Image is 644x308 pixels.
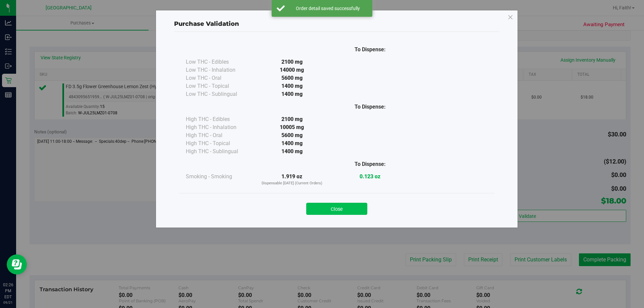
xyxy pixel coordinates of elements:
span: Purchase Validation [174,20,239,27]
div: High THC - Topical [186,139,253,147]
div: Order detail saved successfully [288,5,367,12]
div: 2100 mg [253,115,331,123]
div: 1400 mg [253,90,331,98]
div: Low THC - Oral [186,74,253,82]
div: 1.919 oz [253,173,331,186]
div: High THC - Edibles [186,115,253,123]
iframe: Resource center [7,254,27,274]
div: To Dispense: [331,103,409,111]
div: High THC - Oral [186,131,253,139]
div: To Dispense: [331,46,409,54]
div: Low THC - Sublingual [186,90,253,98]
strong: 0.123 oz [360,173,380,180]
div: 10005 mg [253,123,331,131]
button: Close [306,203,367,215]
div: 2100 mg [253,58,331,66]
div: 5600 mg [253,131,331,139]
div: Low THC - Topical [186,82,253,90]
div: Smoking - Smoking [186,173,253,181]
p: Dispensable [DATE] (Current Orders) [253,181,331,186]
div: 1400 mg [253,147,331,156]
div: 1400 mg [253,82,331,90]
div: Low THC - Inhalation [186,66,253,74]
div: 14000 mg [253,66,331,74]
div: Low THC - Edibles [186,58,253,66]
div: To Dispense: [331,160,409,168]
div: High THC - Inhalation [186,123,253,131]
div: 5600 mg [253,74,331,82]
div: High THC - Sublingual [186,147,253,156]
div: 1400 mg [253,139,331,147]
